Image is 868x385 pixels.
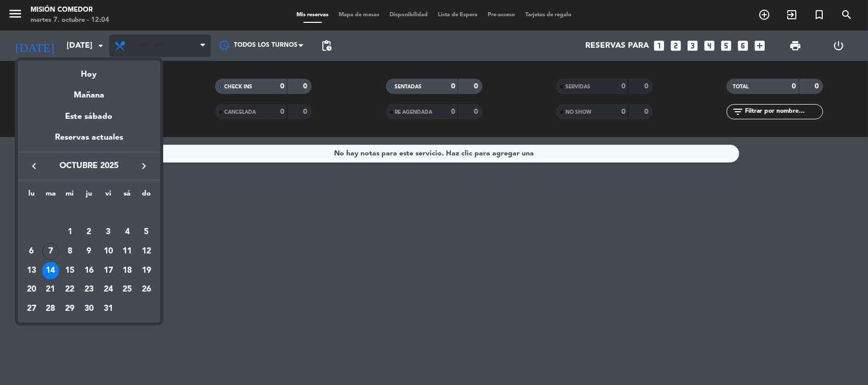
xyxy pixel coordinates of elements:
[118,242,137,261] td: 11 de octubre de 2025
[18,60,160,81] div: Hoy
[99,242,118,261] td: 10 de octubre de 2025
[41,188,61,204] th: martes
[80,243,98,260] div: 9
[118,262,136,279] div: 18
[23,300,40,317] div: 27
[99,222,118,242] td: 3 de octubre de 2025
[100,223,117,241] div: 3
[23,281,40,298] div: 20
[137,261,156,280] td: 19 de octubre de 2025
[18,103,160,131] div: Este sábado
[22,299,41,318] td: 27 de octubre de 2025
[41,280,61,300] td: 21 de octubre de 2025
[79,188,99,204] th: jueves
[61,262,78,279] div: 15
[41,242,61,261] td: 7 de octubre de 2025
[22,204,156,223] td: OCT.
[23,262,40,279] div: 13
[41,261,61,280] td: 14 de octubre de 2025
[60,242,79,261] td: 8 de octubre de 2025
[79,222,99,242] td: 2 de octubre de 2025
[138,223,155,241] div: 5
[118,243,136,260] div: 11
[118,188,137,204] th: sábado
[118,261,137,280] td: 18 de octubre de 2025
[79,261,99,280] td: 16 de octubre de 2025
[18,131,160,152] div: Reservas actuales
[60,222,79,242] td: 1 de octubre de 2025
[137,222,156,242] td: 5 de octubre de 2025
[42,300,59,317] div: 28
[79,242,99,261] td: 9 de octubre de 2025
[61,243,78,260] div: 8
[80,281,98,298] div: 23
[80,223,98,241] div: 2
[60,261,79,280] td: 15 de octubre de 2025
[100,243,117,260] div: 10
[22,188,41,204] th: lunes
[60,280,79,300] td: 22 de octubre de 2025
[22,261,41,280] td: 13 de octubre de 2025
[22,242,41,261] td: 6 de octubre de 2025
[60,188,79,204] th: miércoles
[118,280,137,300] td: 25 de octubre de 2025
[100,262,117,279] div: 17
[99,299,118,318] td: 31 de octubre de 2025
[60,299,79,318] td: 29 de octubre de 2025
[41,299,61,318] td: 28 de octubre de 2025
[22,280,41,300] td: 20 de octubre de 2025
[61,281,78,298] div: 22
[138,243,155,260] div: 12
[42,262,59,279] div: 14
[25,159,43,173] button: keyboard_arrow_left
[79,280,99,300] td: 23 de octubre de 2025
[118,223,136,241] div: 4
[79,299,99,318] td: 30 de octubre de 2025
[100,300,117,317] div: 31
[138,160,150,172] i: keyboard_arrow_right
[28,160,40,172] i: keyboard_arrow_left
[80,300,98,317] div: 30
[138,262,155,279] div: 19
[100,281,117,298] div: 24
[80,262,98,279] div: 16
[42,243,59,260] div: 7
[61,300,78,317] div: 29
[118,281,136,298] div: 25
[135,159,153,173] button: keyboard_arrow_right
[23,243,40,260] div: 6
[61,223,78,241] div: 1
[99,188,118,204] th: viernes
[99,280,118,300] td: 24 de octubre de 2025
[43,159,135,173] span: octubre 2025
[118,222,137,242] td: 4 de octubre de 2025
[137,188,156,204] th: domingo
[137,242,156,261] td: 12 de octubre de 2025
[137,280,156,300] td: 26 de octubre de 2025
[138,281,155,298] div: 26
[42,281,59,298] div: 21
[99,261,118,280] td: 17 de octubre de 2025
[18,81,160,102] div: Mañana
